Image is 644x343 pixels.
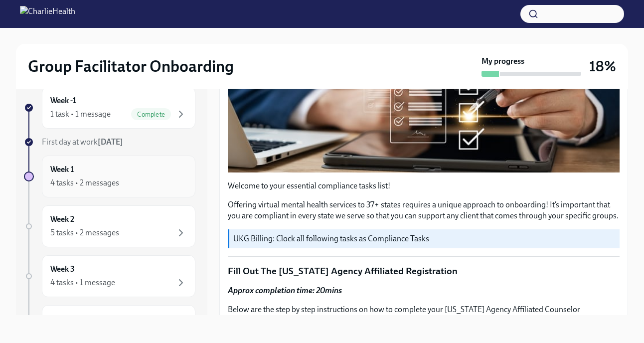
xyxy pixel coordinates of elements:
h6: Week 4 [50,314,75,325]
a: First day at work[DATE] [24,137,195,148]
a: Week 34 tasks • 1 message [24,255,195,297]
div: 4 tasks • 2 messages [50,177,119,188]
p: Welcome to your essential compliance tasks list! [228,180,620,191]
p: Offering virtual mental health services to 37+ states requires a unique approach to onboarding! I... [228,199,620,221]
div: 5 tasks • 2 messages [50,227,119,238]
strong: My progress [482,56,524,67]
img: CharlieHealth [20,6,75,22]
span: First day at work [42,137,123,147]
h6: Week 3 [50,264,75,275]
h3: 18% [589,57,616,75]
h6: Week 2 [50,214,74,225]
h6: Week -1 [50,95,76,106]
h6: Week 1 [50,164,74,175]
span: Complete [131,111,171,118]
strong: Approx completion time: 20mins [228,286,342,295]
a: Week -11 task • 1 messageComplete [24,87,195,129]
a: Week 25 tasks • 2 messages [24,205,195,247]
h2: Group Facilitator Onboarding [28,56,234,76]
p: UKG Billing: Clock all following tasks as Compliance Tasks [233,233,616,244]
strong: [DATE] [98,137,123,147]
p: Fill Out The [US_STATE] Agency Affiliated Registration [228,265,620,278]
div: 1 task • 1 message [50,109,111,120]
a: Week 14 tasks • 2 messages [24,156,195,197]
div: 4 tasks • 1 message [50,277,115,288]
